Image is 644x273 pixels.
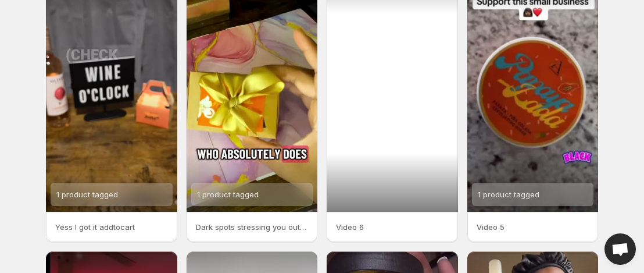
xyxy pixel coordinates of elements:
p: Dark spots stressing you out Youre not alone and you dont have to spend a fortune to start fading... [196,221,309,233]
span: 1 product tagged [197,190,259,199]
p: Yess I got it addtocart [55,221,168,233]
p: Video 5 [477,221,589,233]
a: Open chat [604,233,636,265]
p: Video 6 [336,221,449,233]
span: 1 product tagged [478,190,539,199]
span: 1 product tagged [56,190,118,199]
